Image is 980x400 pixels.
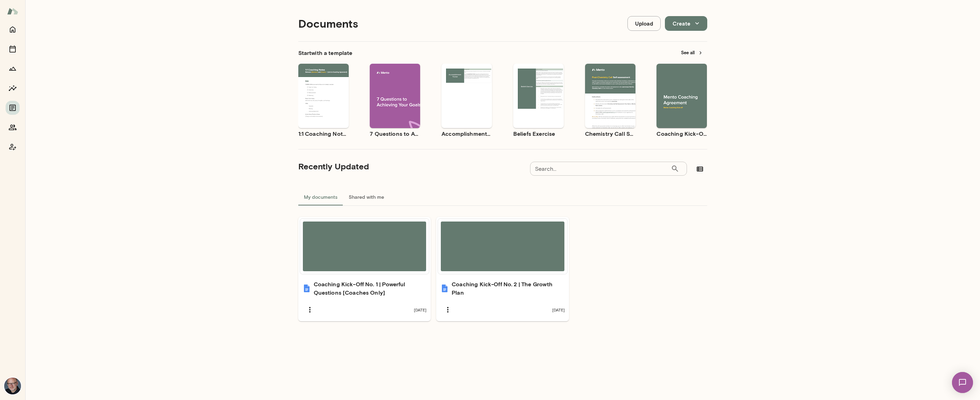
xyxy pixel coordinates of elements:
button: Members [6,120,20,134]
button: See all [677,47,707,58]
button: Upload [627,16,661,31]
img: Coaching Kick-Off No. 1 | Powerful Questions [Coaches Only] [303,284,311,293]
button: Sessions [6,42,20,56]
button: Home [6,22,20,36]
img: Coaching Kick-Off No. 2 | The Growth Plan [440,284,449,293]
h6: 1:1 Coaching Notes [298,129,349,138]
span: [DATE] [414,307,426,313]
button: My documents [298,189,343,205]
h6: Coaching Kick-Off No. 1 | Powerful Questions [Coaches Only] [314,280,427,297]
img: Nick Gould [4,378,21,394]
button: Documents [6,101,20,115]
h5: Recently Updated [298,161,369,172]
button: Insights [6,81,20,95]
img: Mento [7,5,18,18]
h6: Beliefs Exercise [513,129,564,138]
h6: Coaching Kick-Off No. 2 | The Growth Plan [452,280,565,297]
button: Create [665,16,707,31]
h6: Accomplishment Tracker [442,129,492,138]
button: Growth Plan [6,62,20,76]
button: Shared with me [343,189,390,205]
h4: Documents [298,17,358,30]
h6: Coaching Kick-Off | Coaching Agreement [656,129,707,138]
h6: 7 Questions to Achieving Your Goals [370,129,420,138]
button: Coach app [6,140,20,154]
h6: Start with a template [298,49,353,57]
span: [DATE] [552,307,565,313]
h6: Chemistry Call Self-Assessment [Coaches only] [585,129,635,138]
div: documents tabs [298,189,707,205]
